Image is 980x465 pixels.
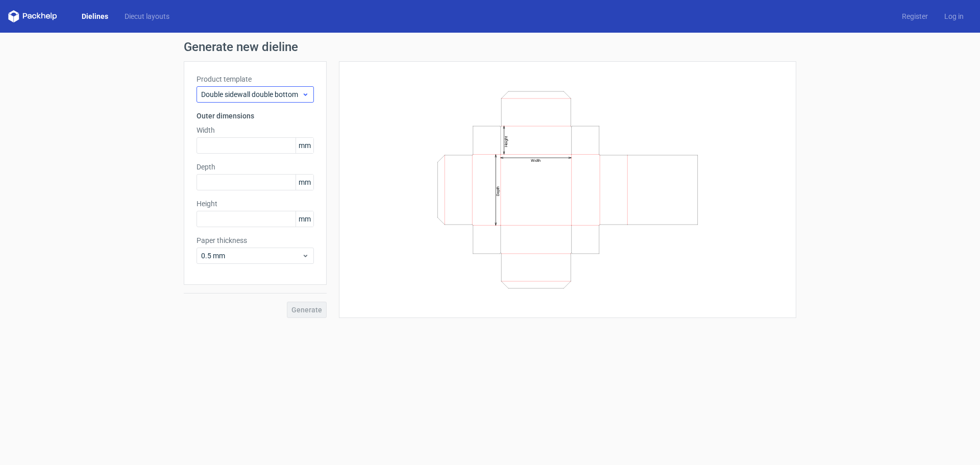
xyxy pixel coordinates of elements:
[116,11,178,21] a: Diecut layouts
[197,199,314,209] label: Height
[197,235,314,246] label: Paper thickness
[197,125,314,135] label: Width
[201,251,302,261] span: 0.5 mm
[936,11,972,21] a: Log in
[296,175,313,190] span: mm
[296,138,313,153] span: mm
[504,135,508,146] text: Height
[184,41,796,53] h1: Generate new dieline
[201,89,302,100] span: Double sidewall double bottom
[894,11,936,21] a: Register
[197,111,314,121] h3: Outer dimensions
[531,158,541,163] text: Width
[197,162,314,172] label: Depth
[197,74,314,84] label: Product template
[296,211,313,227] span: mm
[73,11,116,21] a: Dielines
[496,186,500,196] text: Depth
